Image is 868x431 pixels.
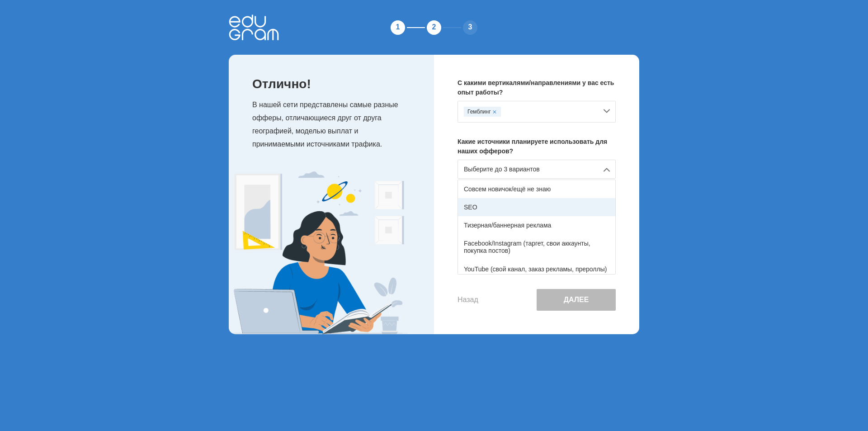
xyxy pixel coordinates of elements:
[458,160,616,179] div: Выберите до 3 вариантов
[458,216,615,234] div: Тизерная/баннерная реклама
[537,289,616,311] button: Далее
[464,107,501,117] div: Гемблинг
[458,180,615,198] div: Совсем новичок/ещё не знаю
[458,296,478,304] button: Назад
[458,137,616,156] p: Какие источники планируете использовать для наших офферов?
[252,99,416,151] p: В нашей сети представлены самые разные офферы, отличающиеся друг от друга географией, моделью вып...
[229,171,410,334] img: Expert Image
[425,19,443,37] div: 2
[458,78,616,97] p: С какими вертикалями/направлениями у вас есть опыт работы?
[252,78,416,90] p: Отлично!
[458,198,615,216] div: SEO
[458,260,615,278] div: YouTube (свой канал, заказ рекламы, прероллы)
[461,19,479,37] div: 3
[458,234,615,260] div: Facebook/Instagram (таргет, свои аккаунты, покупка постов)
[389,19,407,37] div: 1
